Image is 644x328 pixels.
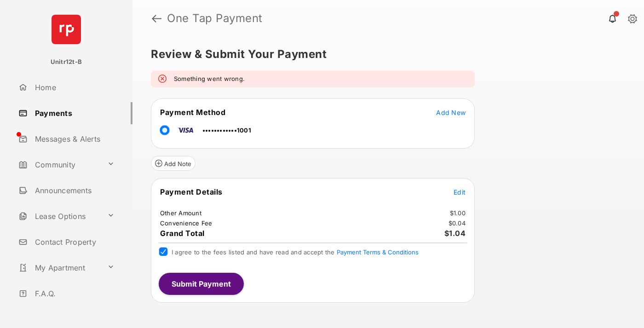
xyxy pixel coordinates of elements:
[151,49,618,60] h5: Review & Submit Your Payment
[52,15,81,44] img: svg+xml;base64,PHN2ZyB4bWxucz0iaHR0cDovL3d3dy53My5vcmcvMjAwMC9zdmciIHdpZHRoPSI2NCIgaGVpZ2h0PSI2NC...
[15,179,132,201] a: Announcements
[15,282,132,305] a: F.A.Q.
[151,156,195,171] button: Add Note
[51,58,82,67] p: Unitr12t-B
[15,257,103,279] a: My Apartment
[160,219,213,227] td: Convenience Fee
[160,187,223,196] span: Payment Details
[15,231,132,253] a: Contact Property
[15,154,103,176] a: Community
[202,127,251,134] span: ••••••••••••1001
[160,209,202,217] td: Other Amount
[448,219,466,227] td: $0.04
[436,109,466,116] span: Add New
[454,187,466,196] button: Edit
[454,188,466,196] span: Edit
[160,108,225,117] span: Payment Method
[172,248,419,256] span: I agree to the fees listed and have read and accept the
[15,76,132,98] a: Home
[174,75,245,84] em: Something went wrong.
[159,273,244,295] button: Submit Payment
[15,102,132,124] a: Payments
[436,108,466,117] button: Add New
[444,229,466,238] span: $1.04
[167,13,263,24] strong: One Tap Payment
[449,209,466,217] td: $1.00
[160,229,205,238] span: Grand Total
[337,248,419,256] button: I agree to the fees listed and have read and accept the
[15,128,132,150] a: Messages & Alerts
[15,205,103,227] a: Lease Options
